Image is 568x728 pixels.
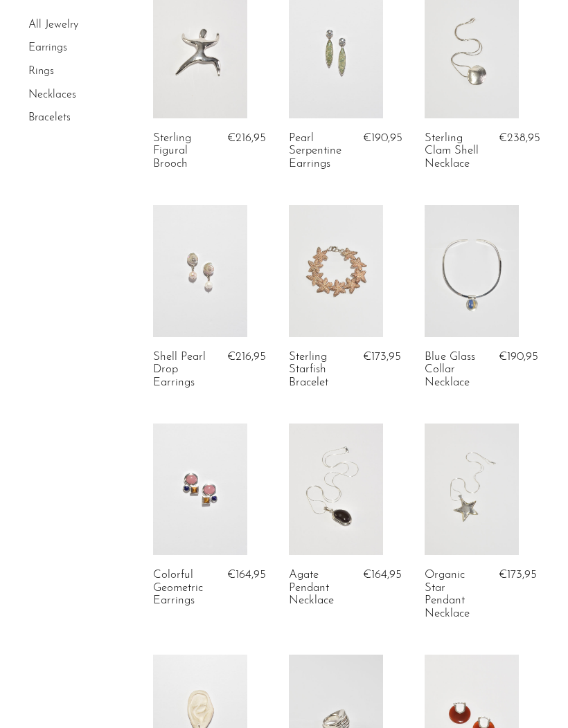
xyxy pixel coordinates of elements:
a: Bracelets [28,112,71,123]
a: Sterling Clam Shell Necklace [425,132,482,170]
span: €216,95 [227,132,266,144]
a: Earrings [28,43,67,54]
a: Shell Pearl Drop Earrings [153,351,211,389]
a: Colorful Geometric Earrings [153,569,211,607]
a: Sterling Figural Brooch [153,132,211,170]
a: Agate Pendant Necklace [289,569,346,607]
span: €164,95 [363,569,402,581]
a: Necklaces [28,89,76,100]
a: All Jewelry [28,19,78,30]
span: €173,95 [363,351,401,363]
a: Organic Star Pendant Necklace [425,569,482,620]
span: €190,95 [499,351,538,363]
span: €164,95 [227,569,266,581]
span: €216,95 [227,351,266,363]
a: Blue Glass Collar Necklace [425,351,482,389]
a: Rings [28,66,54,77]
a: Pearl Serpentine Earrings [289,132,346,170]
span: €190,95 [363,132,402,144]
span: €238,95 [499,132,540,144]
a: Sterling Starfish Bracelet [289,351,346,389]
span: €173,95 [499,569,537,581]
